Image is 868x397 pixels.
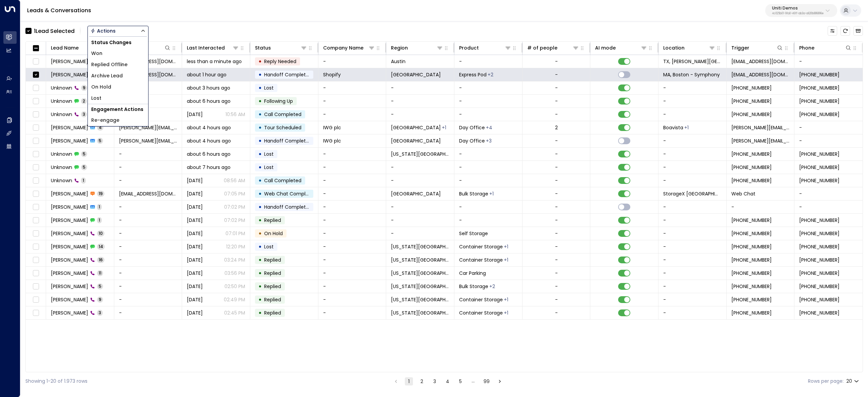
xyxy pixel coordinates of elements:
[731,257,772,263] span: +16149814929
[51,111,72,118] span: Unknown
[323,44,375,52] div: Company Name
[555,190,558,197] div: -
[323,44,363,52] div: Company Name
[187,58,242,65] span: less than a minute ago
[264,124,301,131] span: Tour Scheduled
[799,151,840,157] span: +15087696195
[258,254,262,266] div: •
[51,230,88,237] span: Tyler Bullen
[808,378,844,385] label: Rows per page:
[731,137,790,144] span: daniela.guimaraes@iwgplc.com
[114,240,182,253] td: -
[114,253,182,266] td: -
[318,280,387,293] td: -
[658,81,727,94] td: -
[489,190,494,197] div: Self Storage
[595,44,616,52] div: AI mode
[658,161,727,174] td: -
[658,148,727,160] td: -
[555,243,558,250] div: -
[225,230,245,237] p: 07:01 PM
[264,151,274,157] span: Lost
[32,229,40,238] span: Toggle select row
[658,108,727,121] td: -
[87,26,149,36] div: Button group with a nested menu
[454,214,522,227] td: -
[51,177,72,184] span: Unknown
[418,377,426,385] button: Go to page 2
[91,28,116,34] div: Actions
[555,177,558,184] div: -
[431,377,439,385] button: Go to page 3
[187,177,203,184] span: Yesterday
[799,243,840,250] span: +16149814929
[318,81,387,94] td: -
[318,267,387,280] td: -
[187,84,230,91] span: about 3 hours ago
[225,111,245,118] p: 10:56 AM
[318,306,387,319] td: -
[258,82,262,94] div: •
[799,257,840,263] span: +16149814929
[264,164,274,171] span: Lost
[663,58,722,65] span: TX, Austin - Chase Park
[731,217,772,224] span: +17196519386
[187,164,231,171] span: about 7 hours ago
[258,241,262,252] div: •
[258,135,262,147] div: •
[91,50,102,57] span: Won
[32,44,40,53] span: Toggle select all
[114,306,182,319] td: -
[32,216,40,225] span: Toggle select row
[731,243,772,250] span: +16149814929
[799,71,840,78] span: +81497854524
[51,44,103,52] div: Lead Name
[459,44,479,52] div: Product
[81,164,87,170] span: 5
[459,190,488,197] span: Bulk Storage
[114,201,182,213] td: -
[772,12,824,15] p: 4c025b01-9fa0-46ff-ab3a-a620b886896e
[555,164,558,171] div: -
[258,201,262,213] div: •
[32,269,40,278] span: Toggle select row
[391,44,408,52] div: Region
[658,134,727,147] td: -
[264,217,281,224] span: Replied
[97,217,102,223] span: 1
[658,293,727,306] td: -
[187,204,203,210] span: Yesterday
[799,217,840,224] span: +17196519386
[187,111,203,118] span: Yesterday
[731,98,772,105] span: +12193598877
[187,124,231,131] span: about 4 hours ago
[34,27,75,35] div: 1 Lead Selected
[846,376,860,386] div: 20
[187,230,203,237] span: Yesterday
[555,257,558,263] div: -
[555,124,558,131] div: 2
[187,151,231,157] span: about 6 hours ago
[828,26,837,36] button: Customize
[32,190,40,198] span: Toggle select row
[405,377,413,385] button: page 1
[731,230,772,237] span: +17196519386
[119,137,177,144] span: Daniela.Guimaraes@iwgplc.com
[114,227,182,240] td: -
[731,58,790,65] span: reactreactionary@outlook.com
[51,164,72,171] span: Unknown
[51,98,72,105] span: Unknown
[765,4,837,17] button: Uniti Demos4c025b01-9fa0-46ff-ab3a-a620b886896e
[658,95,727,108] td: -
[663,71,720,78] span: MA, Boston - Symphony
[97,244,105,249] span: 14
[97,204,102,210] span: 1
[88,104,148,115] h1: Engagement Actions
[386,174,454,187] td: -
[486,137,492,144] div: Long Term Office,Short Term Office,Workstation
[454,95,522,108] td: -
[459,44,511,52] div: Product
[658,227,727,240] td: -
[454,148,522,160] td: -
[386,214,454,227] td: -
